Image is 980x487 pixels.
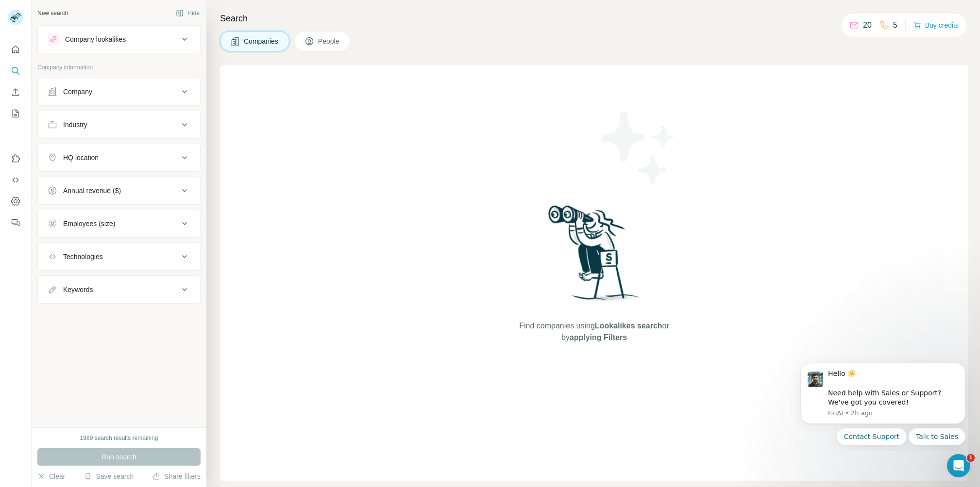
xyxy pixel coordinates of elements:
div: Company lookalikes [65,34,126,44]
iframe: Intercom live chat [947,454,970,477]
iframe: Intercom notifications message [786,354,980,451]
div: Industry [63,120,87,130]
button: Clear [37,471,65,481]
div: 1989 search results remaining [80,434,158,442]
button: Hide [169,6,206,20]
button: Keywords [38,278,200,301]
button: Company [38,80,200,103]
button: Dashboard [8,193,23,210]
button: Industry [38,113,200,136]
p: Company information [37,63,201,72]
h4: Search [220,12,968,25]
span: People [318,36,340,46]
p: 5 [893,19,897,31]
div: Employees (size) [63,219,115,228]
button: Buy credits [913,18,959,32]
button: Enrich CSV [8,83,23,101]
span: Companies [244,36,279,46]
div: Annual revenue ($) [63,186,121,195]
button: HQ location [38,146,200,169]
span: Find companies using or by [516,320,672,343]
button: Use Surfe API [8,171,23,189]
img: Surfe Illustration - Woman searching with binoculars [544,203,645,311]
div: Keywords [63,285,93,294]
div: Company [63,87,92,97]
button: Search [8,62,23,80]
button: Annual revenue ($) [38,179,200,202]
button: Technologies [38,245,200,268]
span: Lookalikes search [595,322,662,330]
button: Company lookalikes [38,28,200,51]
button: Use Surfe on LinkedIn [8,150,23,167]
button: My lists [8,105,23,122]
img: Surfe Illustration - Stars [594,104,682,191]
div: Technologies [63,252,103,261]
button: Share filters [152,471,201,481]
div: HQ location [63,153,99,162]
span: applying Filters [570,333,627,341]
div: New search [37,9,68,17]
button: Save search [84,471,134,481]
span: 1 [967,454,975,462]
button: Quick start [8,41,23,58]
button: Employees (size) [38,212,200,235]
p: 20 [863,19,872,31]
button: Feedback [8,214,23,231]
